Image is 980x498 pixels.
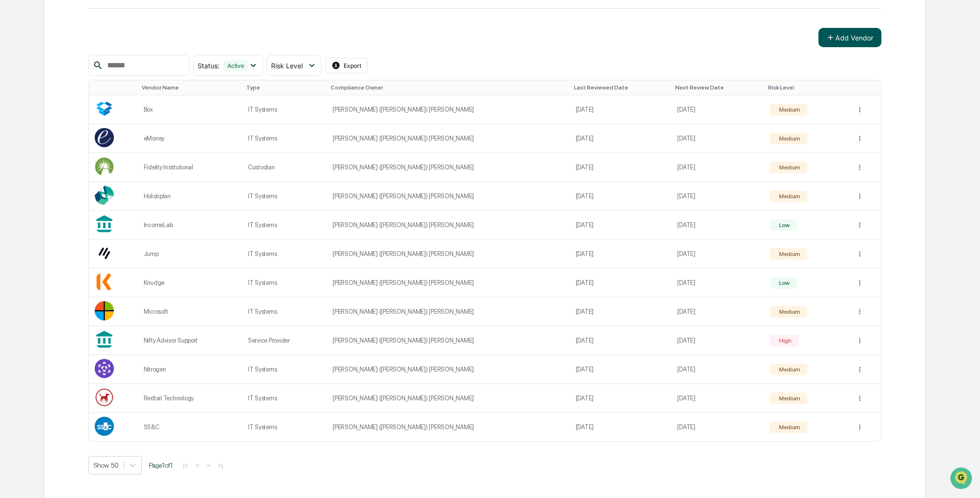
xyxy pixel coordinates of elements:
div: IncomeLab [144,221,236,229]
span: Pylon [96,163,116,170]
div: Fidelity Institutional [144,164,236,171]
div: Medium [777,395,800,402]
div: 🗄️ [70,122,77,130]
td: [DATE] [570,95,672,124]
span: Attestations [79,121,119,131]
div: High [777,337,792,344]
td: [DATE] [671,326,764,355]
td: IT Systems [242,240,327,268]
div: Medium [777,135,800,142]
td: [DATE] [570,413,672,441]
td: Custodian [242,153,327,182]
td: [DATE] [570,384,672,413]
p: How can we help? [10,20,175,36]
td: [DATE] [570,211,672,240]
td: IT Systems [242,297,327,326]
td: IT Systems [242,124,327,153]
td: [PERSON_NAME] ([PERSON_NAME]) [PERSON_NAME] [327,95,570,124]
span: Data Lookup [19,140,61,149]
td: [DATE] [671,268,764,297]
img: 1746055101610-c473b297-6a78-478c-a979-82029cc54cd1 [10,74,27,91]
button: Start new chat [163,77,175,88]
td: [PERSON_NAME] ([PERSON_NAME]) [PERSON_NAME] [327,153,570,182]
span: Page 1 of 1 [149,461,173,469]
img: Vendor Logo [95,359,114,378]
div: Toggle SortBy [858,84,877,91]
td: IT Systems [242,95,327,124]
div: Holistiplan [144,192,236,200]
td: [DATE] [570,297,672,326]
div: SS&C [144,423,236,431]
div: Redtail Technology [144,395,236,402]
td: [DATE] [671,355,764,384]
img: Vendor Logo [95,417,114,436]
td: [DATE] [671,297,764,326]
td: [PERSON_NAME] ([PERSON_NAME]) [PERSON_NAME] [327,355,570,384]
div: Medium [777,106,800,113]
div: Box [144,106,236,113]
td: [PERSON_NAME] ([PERSON_NAME]) [PERSON_NAME] [327,326,570,355]
span: Preclearance [19,121,62,131]
img: Vendor Logo [95,128,114,147]
a: Powered byPylon [68,163,116,170]
td: [PERSON_NAME] ([PERSON_NAME]) [PERSON_NAME] [327,297,570,326]
td: [DATE] [570,153,672,182]
td: [DATE] [671,95,764,124]
div: Low [777,222,790,229]
td: IT Systems [242,384,327,413]
img: Vendor Logo [95,388,114,407]
div: Medium [777,424,800,431]
td: [DATE] [570,124,672,153]
div: Toggle SortBy [246,84,323,91]
div: Toggle SortBy [142,84,238,91]
td: [DATE] [671,153,764,182]
td: [DATE] [671,384,764,413]
span: Status : [198,62,220,70]
td: [PERSON_NAME] ([PERSON_NAME]) [PERSON_NAME] [327,182,570,211]
div: Toggle SortBy [768,84,846,91]
td: IT Systems [242,211,327,240]
button: > [204,461,213,470]
div: Medium [777,164,800,171]
img: Vendor Logo [95,272,114,292]
div: Nifty Advisor Support [144,337,236,344]
div: Jump [144,250,236,257]
td: IT Systems [242,413,327,441]
td: [DATE] [570,355,672,384]
img: Vendor Logo [95,243,114,263]
td: [DATE] [570,268,672,297]
td: [DATE] [671,413,764,441]
td: [PERSON_NAME] ([PERSON_NAME]) [PERSON_NAME] [327,240,570,268]
td: [DATE] [570,240,672,268]
div: Toggle SortBy [675,84,760,91]
div: Active [223,60,248,71]
a: 🗄️Attestations [66,117,123,135]
button: < [193,461,202,470]
td: [PERSON_NAME] ([PERSON_NAME]) [PERSON_NAME] [327,384,570,413]
td: [DATE] [671,211,764,240]
td: [PERSON_NAME] ([PERSON_NAME]) [PERSON_NAME] [327,413,570,441]
img: Vendor Logo [95,186,114,205]
img: Vendor Logo [95,301,114,320]
img: Vendor Logo [95,99,114,118]
div: Toggle SortBy [574,84,668,91]
div: Start new chat [33,74,158,83]
button: >| [215,461,226,470]
div: Low [777,280,790,286]
div: 🔎 [10,140,17,148]
div: Medium [777,193,800,200]
td: [PERSON_NAME] ([PERSON_NAME]) [PERSON_NAME] [327,211,570,240]
div: Microsoft [144,308,236,315]
td: IT Systems [242,182,327,211]
div: Medium [777,251,800,257]
td: [DATE] [671,182,764,211]
div: Medium [777,366,800,373]
div: We're available if you need us! [33,83,122,91]
button: |< [180,461,191,470]
div: Toggle SortBy [97,84,134,91]
a: 🔎Data Lookup [6,136,64,153]
td: Service Provider [242,326,327,355]
div: Toggle SortBy [331,84,566,91]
